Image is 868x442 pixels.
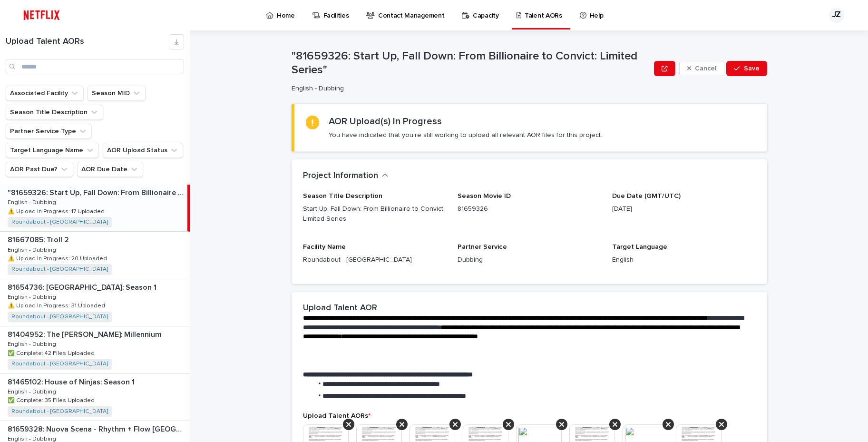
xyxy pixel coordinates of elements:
[612,193,681,199] span: Due Date (GMT/UTC)
[679,61,725,76] button: Cancel
[8,292,58,301] p: English - Dubbing
[88,86,146,101] button: Season MID
[329,131,602,139] p: You have indicated that you're still working to upload all relevant AOR files for this project.
[8,245,58,254] p: English - Dubbing
[303,244,346,250] span: Facility Name
[8,376,137,387] p: 81465102: House of Ninjas: Season 1
[6,143,99,158] button: Target Language Name
[8,301,107,309] p: ⚠️ Upload In Progress: 31 Uploaded
[11,408,108,415] a: Roundabout - [GEOGRAPHIC_DATA]
[8,328,164,339] p: 81404952: The [PERSON_NAME]: Millennium
[303,171,378,181] h2: Project Information
[829,8,844,23] div: JZ
[6,124,92,139] button: Partner Service Type
[329,116,442,127] h2: AOR Upload(s) In Progress
[77,162,143,177] button: AOR Due Date
[6,86,84,101] button: Associated Facility
[458,193,511,199] span: Season Movie ID
[11,219,108,226] a: Roundabout - [GEOGRAPHIC_DATA]
[303,413,371,419] span: Upload Talent AORs
[8,187,185,197] p: "81659326: Start Up, Fall Down: From Billionaire to Convict: Limited Series"
[8,423,188,434] p: 81659328: Nuova Scena - Rhythm + Flow Italia: Season 1
[103,143,183,158] button: AOR Upload Status
[11,361,108,367] a: Roundabout - [GEOGRAPHIC_DATA]
[11,266,108,273] a: Roundabout - [GEOGRAPHIC_DATA]
[6,37,169,47] h1: Upload Talent AORs
[11,314,108,320] a: Roundabout - [GEOGRAPHIC_DATA]
[19,6,64,25] img: ifQbXi3ZQGMSEF7WDB7W
[292,49,651,77] p: "81659326: Start Up, Fall Down: From Billionaire to Convict: Limited Series"
[8,281,158,292] p: 81654736: [GEOGRAPHIC_DATA]: Season 1
[458,204,601,214] p: 81659326
[303,303,377,314] h2: Upload Talent AOR
[6,162,73,177] button: AOR Past Due?
[8,395,97,404] p: ✅ Complete: 35 Files Uploaded
[292,85,647,93] p: English - Dubbing
[612,204,755,214] p: [DATE]
[6,59,184,74] input: Search
[303,171,389,181] button: Project Information
[8,348,97,357] p: ✅ Complete: 42 Files Uploaded
[744,65,760,72] span: Save
[8,387,58,395] p: English - Dubbing
[695,65,716,72] span: Cancel
[458,255,601,265] p: Dubbing
[303,204,446,224] p: Start Up, Fall Down: From Billionaire to Convict: Limited Series
[612,244,667,250] span: Target Language
[8,339,58,348] p: English - Dubbing
[8,234,71,245] p: 81667085: Troll 2
[8,254,109,262] p: ⚠️ Upload In Progress: 20 Uploaded
[726,61,767,76] button: Save
[6,105,103,120] button: Season Title Description
[458,244,507,250] span: Partner Service
[303,193,382,199] span: Season Title Description
[8,197,58,206] p: English - Dubbing
[8,206,107,215] p: ⚠️ Upload In Progress: 17 Uploaded
[303,255,446,265] p: Roundabout - [GEOGRAPHIC_DATA]
[612,255,755,265] p: English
